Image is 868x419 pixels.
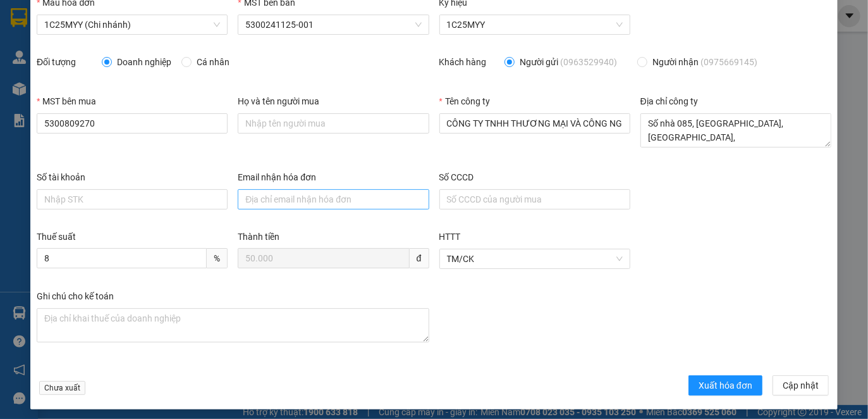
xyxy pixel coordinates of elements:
[647,55,762,69] span: Người nhận
[37,291,114,301] label: Ghi chú cho kế toán
[410,248,429,268] span: đ
[238,189,429,209] input: Email nhận hóa đơn
[238,232,279,242] label: Thành tiền
[112,55,176,69] span: Doanh nghiệp
[773,375,829,396] button: Cập nhật
[37,189,228,209] input: Số tài khoản
[37,96,96,106] label: MST bên mua
[39,381,85,395] span: Chưa xuất
[688,375,762,396] button: Xuất hóa đơn
[37,308,429,342] textarea: Ghi chú đơn hàng Ghi chú cho kế toán
[439,232,461,242] label: HTTT
[238,96,319,106] label: Họ và tên người mua
[447,15,623,34] span: 1C25MYY
[640,96,698,106] label: Địa chỉ công ty
[44,15,220,34] span: 1C25MYY (Chi nhánh)
[37,113,228,134] input: MST bên mua
[439,113,630,134] input: Tên công ty
[238,113,429,134] input: Họ và tên người mua
[37,172,85,182] label: Số tài khoản
[640,113,831,147] textarea: Địa chỉ công ty
[783,378,819,392] span: Cập nhật
[37,248,207,268] input: Thuế suất
[560,57,617,67] span: (0963529940)
[37,57,76,67] label: Đối tượng
[439,172,474,182] label: Số CCCD
[447,249,623,268] span: TM/CK
[245,15,421,34] span: 5300241125-001
[238,172,316,182] label: Email nhận hóa đơn
[192,55,235,69] span: Cá nhân
[515,55,622,69] span: Người gửi
[439,189,630,209] input: Số CCCD
[207,248,228,268] span: %
[37,232,76,242] label: Thuế suất
[439,57,487,67] label: Khách hàng
[439,96,490,106] label: Tên công ty
[699,378,752,392] span: Xuất hóa đơn
[700,57,757,67] span: (0975669145)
